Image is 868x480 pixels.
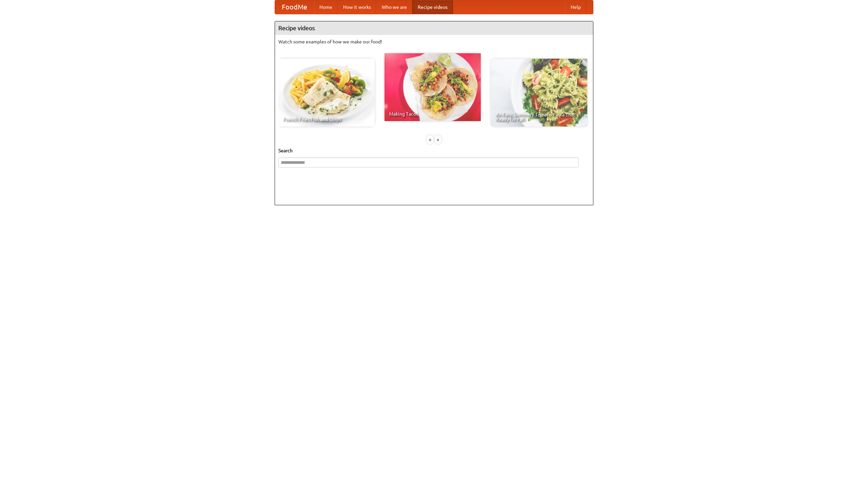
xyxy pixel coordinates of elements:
[435,135,441,144] div: »
[496,112,583,122] span: An Easy, Summery Tomato Pasta That's Ready for Fall
[565,0,586,14] a: Help
[412,0,453,14] a: Recipe videos
[283,117,370,122] span: French Fries Fish and Chips
[275,0,314,14] a: FoodMe
[389,112,476,116] span: Making Tacos
[278,59,375,127] a: French Fries Fish and Chips
[338,0,376,14] a: How it works
[278,38,590,45] p: Watch some examples of how we make our food!
[275,21,593,35] h4: Recipe videos
[384,53,481,121] a: Making Tacos
[491,59,587,127] a: An Easy, Summery Tomato Pasta That's Ready for Fall
[427,135,433,144] div: «
[376,0,412,14] a: Who we are
[314,0,338,14] a: Home
[278,147,590,154] h5: Search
